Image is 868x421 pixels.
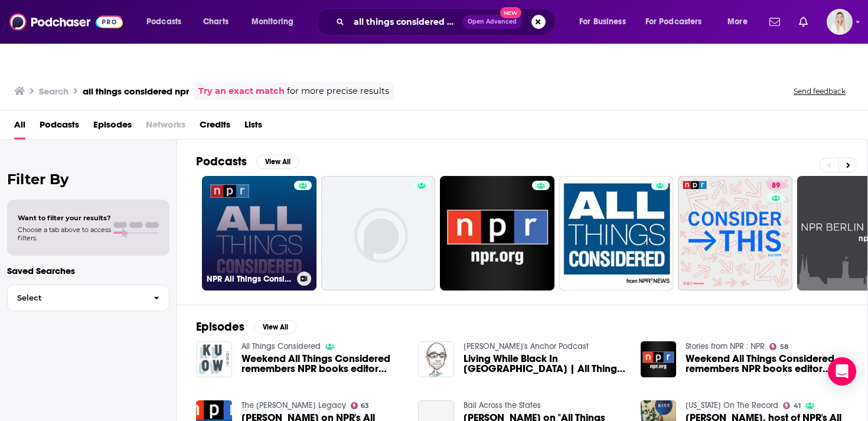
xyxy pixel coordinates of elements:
span: Want to filter your results? [18,214,111,222]
h2: Filter By [7,171,169,188]
a: Oregon On The Record [686,400,778,410]
span: for more precise results [287,84,389,98]
a: Living While Black In Japan | All Things Considered | NPR [464,354,626,374]
span: For Business [579,14,626,30]
a: 41 [783,402,801,409]
button: View All [254,320,296,334]
span: Podcasts [146,14,181,30]
a: NPR All Things Considered [202,176,316,291]
a: Weekend All Things Considered remembers NPR books editor Petra Mayer [242,354,404,374]
span: 58 [780,344,788,350]
h3: all things considered npr [83,86,189,97]
a: Episodes [93,115,132,139]
span: Open Advanced [468,19,517,25]
a: Weekend All Things Considered remembers NPR books editor Petra Mayer [686,354,849,374]
span: New [500,7,521,18]
img: Living While Black In Japan | All Things Considered | NPR [418,341,454,377]
p: Saved Searches [7,265,169,276]
button: open menu [571,12,641,31]
a: Try an exact match [198,84,285,98]
img: Podchaser - Follow, Share and Rate Podcasts [9,11,123,33]
span: Charts [203,14,229,30]
button: Send feedback [790,86,849,96]
h2: Podcasts [196,154,247,169]
span: 41 [794,403,801,409]
h3: Search [39,86,68,97]
a: Stories from NPR : NPR [686,341,765,351]
a: The Rabbi Sacks Legacy [242,400,346,410]
span: More [727,14,748,30]
button: open menu [719,12,762,31]
button: open menu [243,12,309,31]
a: 63 [351,402,370,409]
span: Networks [146,115,185,139]
span: 89 [772,180,780,192]
a: Lists [244,115,262,139]
a: Credits [200,115,230,139]
span: Weekend All Things Considered remembers NPR books editor [PERSON_NAME] [686,354,849,374]
span: Monitoring [252,14,293,30]
div: Search podcasts, credits, & more... [328,8,567,35]
span: 63 [361,403,369,409]
img: Weekend All Things Considered remembers NPR books editor Petra Mayer [641,341,677,377]
h2: Episodes [196,319,244,334]
button: open menu [138,12,197,31]
span: Living While Black In [GEOGRAPHIC_DATA] | All Things Considered | NPR [464,354,626,374]
img: User Profile [827,9,853,35]
a: 58 [769,343,788,350]
a: All [14,115,25,139]
div: Open Intercom Messenger [828,357,856,386]
button: Select [7,285,169,311]
a: All Things Considered [242,341,321,351]
span: Weekend All Things Considered remembers NPR books editor [PERSON_NAME] [242,354,404,374]
a: Show notifications dropdown [765,12,785,32]
a: PodcastsView All [196,154,299,169]
a: John Jr's Anchor Podcast [464,341,589,351]
button: Open AdvancedNew [462,15,522,29]
button: View All [256,155,299,169]
a: 89 [767,181,785,190]
a: Charts [195,12,236,31]
button: Show profile menu [827,9,853,35]
span: Logged in as smclean [827,9,853,35]
img: Weekend All Things Considered remembers NPR books editor Petra Mayer [196,341,232,377]
h3: NPR All Things Considered [207,274,292,284]
a: EpisodesView All [196,319,296,334]
span: For Podcasters [645,14,702,30]
a: Show notifications dropdown [794,12,812,32]
button: open menu [638,12,719,31]
a: Podcasts [40,115,79,139]
input: Search podcasts, credits, & more... [349,12,462,31]
a: 89 [678,176,792,291]
span: Choose a tab above to access filters. [18,226,111,242]
a: Bail Across the States [464,400,541,410]
span: Select [8,294,144,302]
